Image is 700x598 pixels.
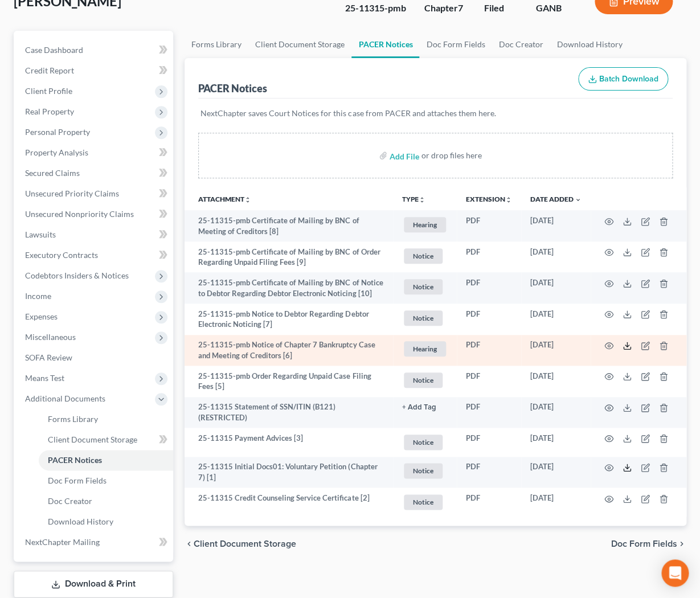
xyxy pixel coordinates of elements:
a: Executory Contracts [16,245,173,265]
td: PDF [457,272,521,304]
td: PDF [457,241,521,273]
td: 25-11315 Initial Docs01: Voluntary Petition (Chapter 7) [1] [185,457,393,488]
a: Notice [402,309,448,327]
td: 25-11315-pmb Certificate of Mailing by BNC of Order Regarding Unpaid Filing Fees [9] [185,241,393,273]
a: + Add Tag [402,402,448,412]
a: Forms Library [185,31,248,58]
td: 25-11315-pmb Notice of Chapter 7 Bankruptcy Case and Meeting of Creditors [6] [185,335,393,366]
button: chevron_left Client Document Storage [185,539,296,548]
i: chevron_right [677,539,686,548]
td: [DATE] [521,397,591,428]
a: Doc Creator [492,31,550,58]
span: 7 [457,2,462,13]
a: Download & Print [14,571,173,597]
span: Notice [404,435,443,450]
a: Client Document Storage [248,31,351,58]
i: chevron_left [185,539,194,548]
span: Forms Library [48,414,98,424]
span: Miscellaneous [25,332,76,342]
a: Credit Report [16,60,173,81]
td: 25-11315-pmb Certificate of Mailing by BNC of Meeting of Creditors [8] [185,210,393,241]
td: PDF [457,397,521,428]
i: unfold_more [419,196,425,203]
span: Additional Documents [25,394,105,403]
span: Codebtors Insiders & Notices [25,271,129,280]
td: [DATE] [521,457,591,488]
td: PDF [457,210,521,241]
td: 25-11315 Statement of SSN/ITIN (B121) (RESTRICTED) [185,397,393,428]
a: Forms Library [39,409,173,429]
a: NextChapter Mailing [16,532,173,552]
span: Notice [404,463,443,478]
a: Doc Creator [39,491,173,511]
span: PACER Notices [48,455,102,465]
a: Download History [550,31,629,58]
span: Doc Form Fields [611,539,677,548]
a: Notice [402,461,448,480]
a: Notice [402,433,448,452]
td: [DATE] [521,366,591,397]
a: Unsecured Nonpriority Claims [16,204,173,224]
span: Client Document Storage [48,435,137,444]
a: Secured Claims [16,163,173,183]
a: Extensionunfold_more [466,195,512,203]
button: + Add Tag [402,404,436,411]
td: 25-11315 Payment Advices [3] [185,428,393,457]
div: Chapter [424,2,465,15]
span: Real Property [25,107,74,116]
td: [DATE] [521,210,591,241]
button: TYPEunfold_more [402,196,425,203]
td: [DATE] [521,272,591,304]
td: 25-11315-pmb Notice to Debtor Regarding Debtor Electronic Noticing [7] [185,304,393,335]
span: Property Analysis [25,148,88,157]
button: Doc Form Fields chevron_right [611,539,686,548]
span: SOFA Review [25,353,72,362]
td: PDF [457,457,521,488]
div: or drop files here [421,150,482,161]
span: Income [25,291,51,301]
span: Doc Creator [48,496,92,506]
td: PDF [457,366,521,397]
span: Notice [404,248,443,264]
a: Doc Form Fields [419,31,492,58]
span: Download History [48,517,113,526]
a: PACER Notices [351,31,419,58]
a: Notice [402,371,448,390]
i: unfold_more [505,196,512,203]
a: Date Added expand_more [530,195,582,203]
span: Expenses [25,312,58,321]
td: [DATE] [521,335,591,366]
a: Hearing [402,215,448,234]
td: PDF [457,304,521,335]
td: [DATE] [521,241,591,273]
button: Batch Download [578,67,668,91]
div: Open Intercom Messenger [661,559,689,587]
span: Personal Property [25,127,90,137]
a: Client Document Storage [39,429,173,450]
td: 25-11315 Credit Counseling Service Certificate [2] [185,488,393,517]
span: Client Profile [25,86,72,96]
td: 25-11315-pmb Order Regarding Unpaid Case Filing Fees [5] [185,366,393,397]
span: Hearing [404,341,446,357]
i: unfold_more [244,196,251,203]
a: Attachmentunfold_more [198,195,251,203]
span: Notice [404,372,443,388]
span: Client Document Storage [194,539,296,548]
span: Executory Contracts [25,250,98,260]
span: Lawsuits [25,230,56,239]
span: Unsecured Priority Claims [25,189,119,198]
a: Hearing [402,339,448,358]
span: Hearing [404,217,446,232]
i: expand_more [575,196,582,203]
div: Filed [484,2,517,15]
span: Doc Form Fields [48,476,107,485]
td: PDF [457,488,521,517]
span: Case Dashboard [25,45,83,55]
a: Notice [402,493,448,511]
a: PACER Notices [39,450,173,470]
a: Property Analysis [16,142,173,163]
span: NextChapter Mailing [25,537,100,547]
span: Notice [404,279,443,294]
td: [DATE] [521,488,591,517]
a: SOFA Review [16,347,173,368]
